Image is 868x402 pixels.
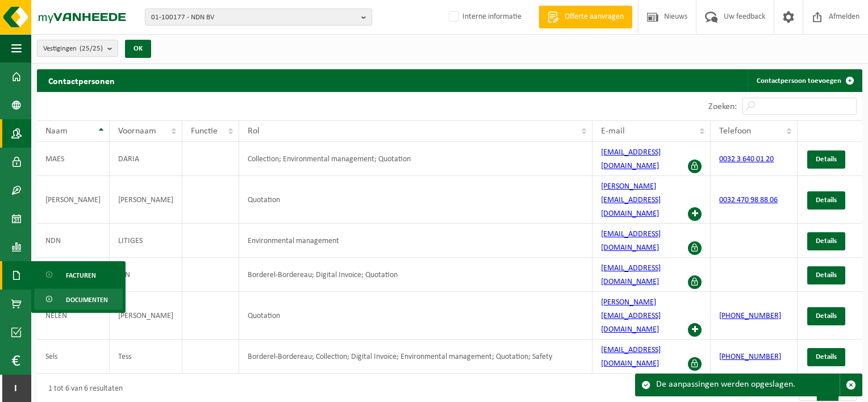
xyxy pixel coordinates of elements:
td: Environmental management [239,224,592,258]
button: 01-100177 - NDN BV [145,9,372,26]
button: OK [125,40,151,58]
td: NELEN [37,292,110,340]
span: Facturen [66,265,96,286]
span: Details [816,156,837,163]
span: Documenten [66,289,108,311]
a: Details [807,191,845,210]
td: [PERSON_NAME] [110,176,182,224]
td: Tess [110,340,182,374]
td: Quotation [239,292,592,340]
a: Details [807,348,845,366]
a: Details [807,266,845,284]
span: Details [816,353,837,361]
a: [PHONE_NUMBER] [719,312,781,320]
a: 0032 470 98 88 06 [719,196,778,204]
td: NELEN [37,258,110,292]
a: Details [807,307,845,325]
label: Zoeken: [708,102,737,111]
span: Naam [45,127,68,136]
h2: Contactpersonen [37,69,126,91]
a: [PERSON_NAME][EMAIL_ADDRESS][DOMAIN_NAME] [601,298,661,334]
span: Vestigingen [43,40,103,57]
td: Borderel-Bordereau; Digital Invoice; Quotation [239,258,592,292]
span: Details [816,312,837,320]
a: [EMAIL_ADDRESS][DOMAIN_NAME] [601,264,661,286]
a: Documenten [34,288,123,310]
td: Borderel-Bordereau; Collection; Digital Invoice; Environmental management; Quotation; Safety [239,340,592,374]
button: Vestigingen(25/25) [37,40,118,57]
span: E-mail [601,127,625,136]
td: MAES [37,142,110,176]
span: Voornaam [118,127,156,136]
td: Quotation [239,176,592,224]
span: Offerte aanvragen [562,11,627,23]
count: (25/25) [80,45,103,52]
td: NDN [37,224,110,258]
td: [PERSON_NAME] [110,292,182,340]
a: [EMAIL_ADDRESS][DOMAIN_NAME] [601,346,661,368]
a: Details [807,150,845,169]
a: 0032 3 640 01 20 [719,155,774,164]
td: JAN [110,258,182,292]
td: [PERSON_NAME] [37,176,110,224]
td: Sels [37,340,110,374]
td: Collection; Environmental management; Quotation [239,142,592,176]
td: LITIGES [110,224,182,258]
div: 1 tot 6 van 6 resultaten [43,379,123,400]
span: Details [816,271,837,279]
a: Offerte aanvragen [539,6,632,28]
a: [PHONE_NUMBER] [719,353,781,361]
div: De aanpassingen werden opgeslagen. [656,374,840,396]
td: DARIA [110,142,182,176]
a: [EMAIL_ADDRESS][DOMAIN_NAME] [601,230,661,252]
span: Rol [248,127,260,136]
a: [EMAIL_ADDRESS][DOMAIN_NAME] [601,148,661,170]
a: [PERSON_NAME][EMAIL_ADDRESS][DOMAIN_NAME] [601,182,661,218]
a: Details [807,232,845,250]
span: Functie [191,127,218,136]
span: Details [816,196,837,204]
span: Telefoon [719,127,751,136]
span: 01-100177 - NDN BV [151,9,357,26]
a: Facturen [34,264,123,286]
a: Contactpersoon toevoegen [748,69,861,92]
label: Interne informatie [446,9,521,26]
span: Details [816,237,837,245]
